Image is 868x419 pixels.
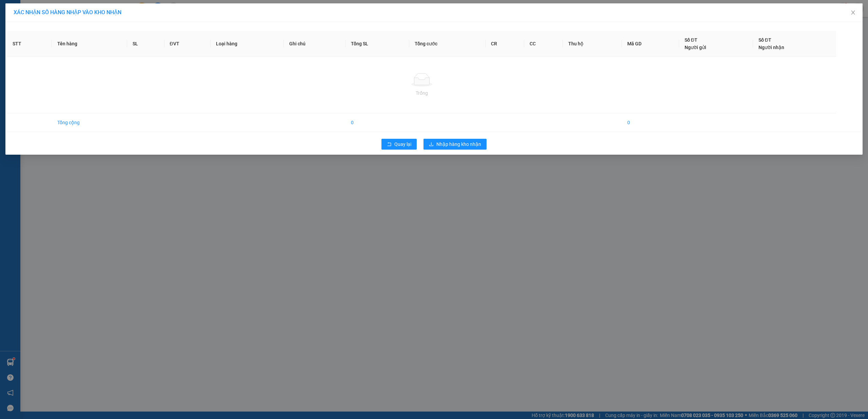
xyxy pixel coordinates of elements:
[164,31,211,57] th: ĐVT
[52,31,127,57] th: Tên hàng
[622,113,679,132] td: 0
[346,113,410,132] td: 0
[622,31,679,57] th: Mã GD
[346,31,410,57] th: Tổng SL
[758,37,771,43] span: Số ĐT
[423,139,487,150] button: downloadNhập hàng kho nhận
[127,31,164,57] th: SL
[685,45,706,50] span: Người gửi
[19,23,36,29] strong: CSKH:
[844,3,863,22] button: Close
[850,10,856,15] span: close
[211,31,284,57] th: Loại hàng
[3,23,52,35] span: [PHONE_NUMBER]
[409,31,486,57] th: Tổng cước
[14,9,121,16] span: XÁC NHẬN SỐ HÀNG NHẬP VÀO KHO NHẬN
[45,14,139,21] span: Ngày in phiếu: 18:40 ngày
[429,142,434,147] span: download
[3,41,104,50] span: Mã đơn: BXPN1310250001
[524,31,563,57] th: CC
[52,113,127,132] td: Tổng cộng
[486,31,524,57] th: CR
[54,23,135,35] span: CÔNG TY TNHH CHUYỂN PHÁT NHANH BẢO AN
[7,31,52,57] th: STT
[563,31,622,57] th: Thu hộ
[685,37,697,43] span: Số ĐT
[387,142,392,147] span: rollback
[381,139,417,150] button: rollbackQuay lại
[284,31,346,57] th: Ghi chú
[436,140,481,148] span: Nhập hàng kho nhận
[48,3,137,12] strong: PHIẾU DÁN LÊN HÀNG
[394,140,411,148] span: Quay lại
[13,89,831,97] div: Trống
[758,45,784,50] span: Người nhận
